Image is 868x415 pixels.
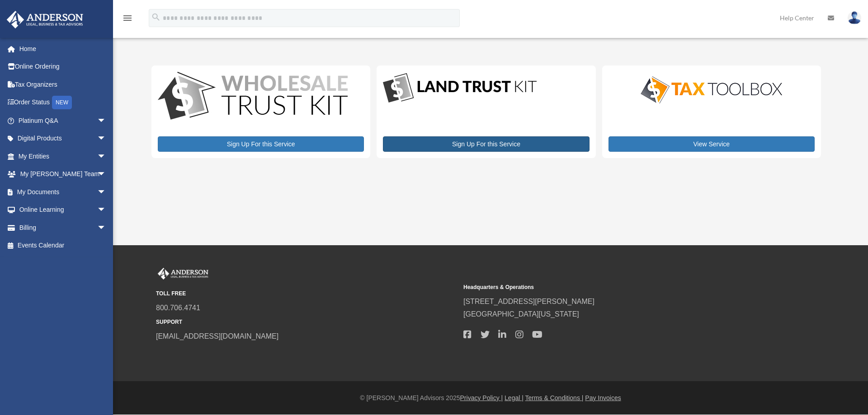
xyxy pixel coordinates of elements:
[6,147,120,165] a: My Entitiesarrow_drop_down
[156,304,200,312] a: 800.706.4741
[383,72,537,105] img: LandTrust_lgo-1.jpg
[6,165,120,183] a: My [PERSON_NAME] Teamarrow_drop_down
[6,40,120,58] a: Home
[156,317,457,327] small: SUPPORT
[97,219,115,237] span: arrow_drop_down
[151,12,161,22] i: search
[460,394,503,401] a: Privacy Policy |
[463,298,594,305] a: [STREET_ADDRESS][PERSON_NAME]
[609,136,815,152] a: View Service
[4,11,86,28] img: Anderson Advisors Platinum Portal
[52,96,72,109] div: NEW
[6,130,115,148] a: Digital Productsarrow_drop_down
[463,283,764,292] small: Headquarters & Operations
[6,219,120,237] a: Billingarrow_drop_down
[156,332,278,340] a: [EMAIL_ADDRESS][DOMAIN_NAME]
[113,392,868,404] div: © [PERSON_NAME] Advisors 2025
[6,58,120,76] a: Online Ordering
[6,75,120,93] a: Tax Organizers
[158,72,348,122] img: WS-Trust-Kit-lgo-1.jpg
[97,147,115,166] span: arrow_drop_down
[463,310,579,318] a: [GEOGRAPHIC_DATA][US_STATE]
[97,183,115,201] span: arrow_drop_down
[156,289,457,298] small: TOLL FREE
[6,93,120,112] a: Order StatusNEW
[97,165,115,184] span: arrow_drop_down
[158,136,364,152] a: Sign Up For this Service
[6,112,120,130] a: Platinum Q&Aarrow_drop_down
[6,183,120,201] a: My Documentsarrow_drop_down
[6,237,120,255] a: Events Calendar
[505,394,524,401] a: Legal |
[122,13,133,23] i: menu
[97,112,115,130] span: arrow_drop_down
[383,136,589,152] a: Sign Up For this Service
[156,268,210,280] img: Anderson Advisors Platinum Portal
[585,394,621,401] a: Pay Invoices
[97,130,115,148] span: arrow_drop_down
[525,394,584,401] a: Terms & Conditions |
[122,16,133,23] a: menu
[848,11,861,24] img: User Pic
[6,201,120,219] a: Online Learningarrow_drop_down
[97,201,115,219] span: arrow_drop_down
